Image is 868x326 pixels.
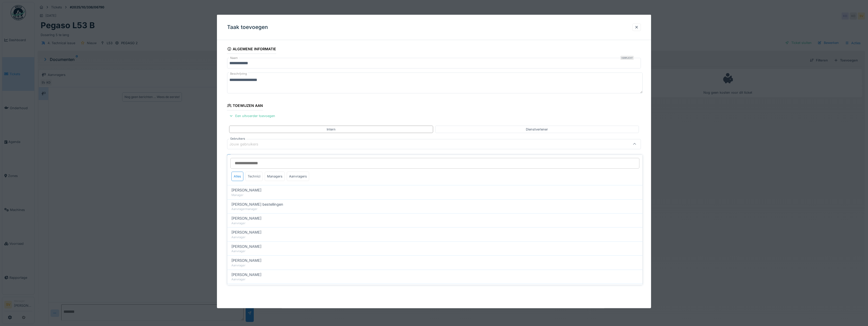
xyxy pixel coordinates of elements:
div: Alles [231,172,243,181]
span: [PERSON_NAME] [231,230,261,235]
label: Naam [229,56,239,60]
div: Aanvrager [231,277,638,282]
div: Jouw gebruikers [229,141,265,147]
div: Aanvragermanager [231,207,638,211]
div: Toewijzen aan [227,102,263,110]
div: Dienstverlener [526,127,548,132]
div: Technici [245,172,263,181]
h3: Taak toevoegen [227,24,268,30]
div: Managers [265,172,285,181]
div: Algemene informatie [227,45,276,54]
label: Beschrijving [229,71,248,77]
div: Aanvrager [231,263,638,268]
div: Verwittig geassocieerde gebruikers van het genereren van het ticket [233,153,364,159]
span: [PERSON_NAME] [231,187,261,193]
span: [PERSON_NAME] bestellingen [231,202,283,207]
div: Manager [231,193,638,197]
div: Aanvragers [287,172,309,181]
div: Aanvrager [231,249,638,253]
span: [PERSON_NAME] [231,216,261,221]
div: Verplicht [620,56,634,60]
div: Intern [327,127,336,132]
label: Gebruikers [229,137,246,141]
div: Aanvrager [231,221,638,225]
div: Aanvrager [231,235,638,239]
div: Een uitvoerder toevoegen [227,112,277,119]
span: [PERSON_NAME] [231,272,261,278]
span: [PERSON_NAME] [231,244,261,249]
span: [PERSON_NAME] [231,258,261,263]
